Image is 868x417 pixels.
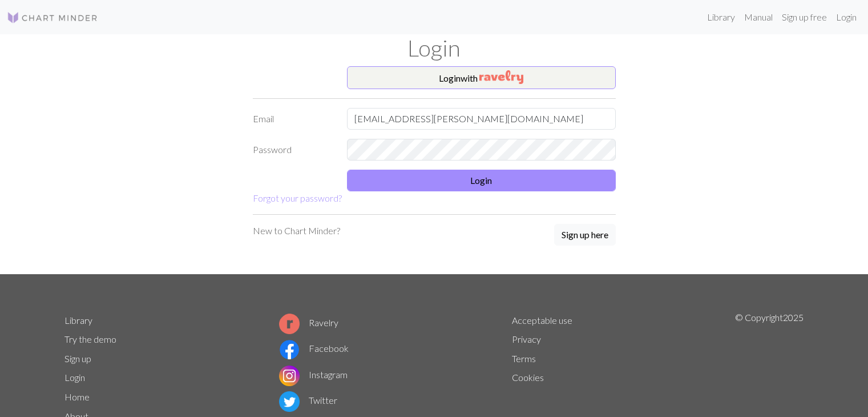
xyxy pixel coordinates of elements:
[246,108,340,130] label: Email
[279,317,338,328] a: Ravelry
[831,6,861,29] a: Login
[512,334,541,344] a: Privacy
[279,339,300,360] img: Facebook logo
[253,193,342,203] a: Forgot your password?
[64,391,90,402] a: Home
[279,314,300,334] img: Ravelry logo
[64,372,85,383] a: Login
[740,6,777,29] a: Manual
[64,334,116,344] a: Try the demo
[554,224,616,247] a: Sign up here
[279,369,348,380] a: Instagram
[64,353,91,364] a: Sign up
[279,366,300,386] img: Instagram logo
[347,170,616,191] button: Login
[512,315,572,326] a: Acceptable use
[554,224,616,246] button: Sign up here
[512,372,544,383] a: Cookies
[279,391,300,412] img: Twitter logo
[253,224,340,238] p: New to Chart Minder?
[479,70,523,84] img: Ravelry
[64,315,92,326] a: Library
[279,343,349,354] a: Facebook
[347,66,616,89] button: Loginwith
[58,34,811,62] h1: Login
[246,139,340,161] label: Password
[512,353,536,364] a: Terms
[279,395,337,406] a: Twitter
[777,6,831,29] a: Sign up free
[703,6,740,29] a: Library
[7,11,98,25] img: Logo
